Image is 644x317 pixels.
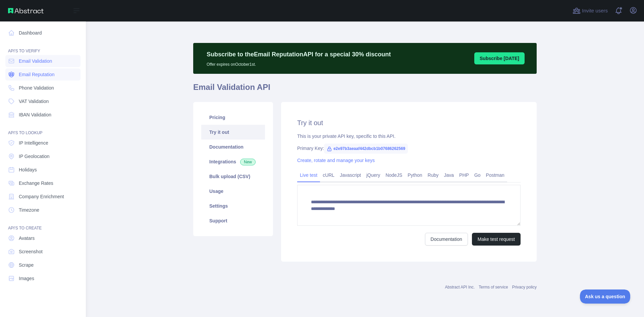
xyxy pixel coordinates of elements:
[19,71,55,78] span: Email Reputation
[5,55,80,67] a: Email Validation
[297,170,320,180] a: Live test
[479,285,508,289] a: Terms of service
[337,170,364,180] a: Javascript
[193,82,537,98] h1: Email Validation API
[19,193,64,200] span: Company Enrichment
[5,82,80,94] a: Phone Validation
[201,125,265,140] a: Try it out
[5,150,80,162] a: IP Geolocation
[483,170,507,180] a: Postman
[5,272,80,284] a: Images
[445,285,475,289] a: Abstract API Inc.
[5,122,80,136] div: API'S TO LOOKUP
[320,170,337,180] a: cURL
[364,170,383,180] a: jQuery
[19,98,49,105] span: VAT Validation
[512,285,537,289] a: Privacy policy
[201,140,265,154] a: Documentation
[5,137,80,149] a: IP Intelligence
[582,7,608,15] span: Invite users
[297,118,521,127] h2: Try it out
[201,110,265,125] a: Pricing
[580,289,631,304] iframe: Toggle Customer Support
[5,164,80,176] a: Holidays
[5,217,80,231] div: API'S TO CREATE
[5,68,80,81] a: Email Reputation
[201,184,265,199] a: Usage
[5,27,80,39] a: Dashboard
[441,170,457,180] a: Java
[457,170,472,180] a: PHP
[19,166,37,173] span: Holidays
[207,50,391,59] p: Subscribe to the Email Reputation API for a special 30 % discount
[297,133,521,140] div: This is your private API key, specific to this API.
[425,233,468,246] a: Documentation
[19,180,53,187] span: Exchange Rates
[19,207,39,213] span: Timezone
[5,232,80,244] a: Avatars
[201,154,265,169] a: Integrations New
[19,111,51,118] span: IBAN Validation
[5,177,80,189] a: Exchange Rates
[5,109,80,121] a: IBAN Validation
[19,262,34,268] span: Scrape
[5,204,80,216] a: Timezone
[19,153,50,160] span: IP Geolocation
[8,8,44,13] img: Abstract API
[425,170,441,180] a: Ruby
[5,191,80,203] a: Company Enrichment
[201,169,265,184] a: Bulk upload (CSV)
[201,199,265,213] a: Settings
[571,5,609,16] button: Invite users
[19,140,48,146] span: IP Intelligence
[207,59,391,67] p: Offer expires on October 1st.
[472,170,483,180] a: Go
[5,246,80,258] a: Screenshot
[474,52,525,64] button: Subscribe [DATE]
[383,170,405,180] a: NodeJS
[5,40,80,54] div: API'S TO VERIFY
[19,275,34,282] span: Images
[19,235,35,242] span: Avatars
[5,95,80,107] a: VAT Validation
[405,170,425,180] a: Python
[297,145,521,152] div: Primary Key:
[472,233,521,246] button: Make test request
[19,58,52,64] span: Email Validation
[19,248,43,255] span: Screenshot
[240,159,256,165] span: New
[297,158,375,163] a: Create, rotate and manage your keys
[201,213,265,228] a: Support
[324,144,408,154] span: e2e97b3aeaaf442dbcb1b07686262569
[19,85,54,91] span: Phone Validation
[5,259,80,271] a: Scrape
